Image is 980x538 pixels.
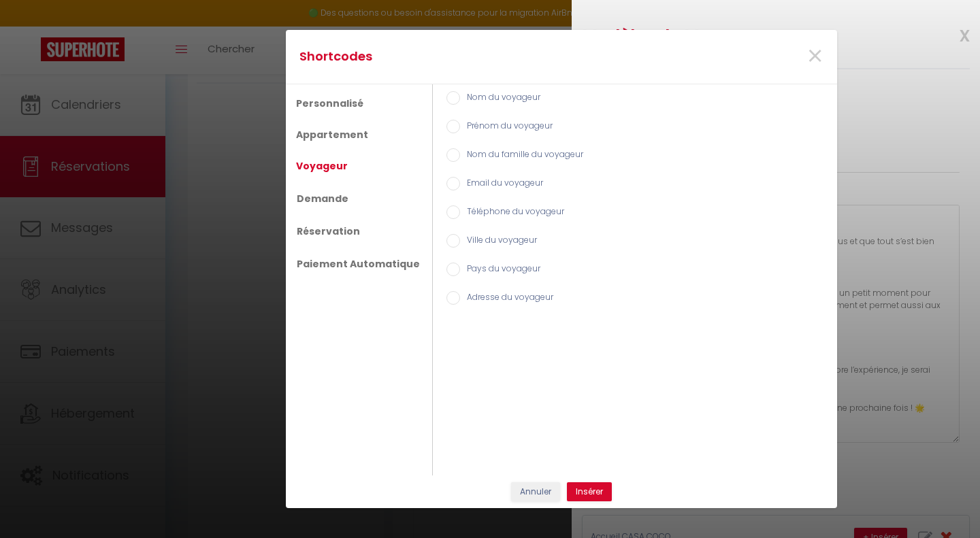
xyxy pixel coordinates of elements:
[460,120,553,135] label: Prénom du voyageur
[460,91,540,106] label: Nom du voyageur
[806,36,823,77] span: ×
[289,154,355,178] a: Voyageur
[460,234,537,249] label: Ville du voyageur
[289,251,427,277] a: Paiement Automatique
[806,34,823,80] button: Close
[460,291,553,306] label: Adresse du voyageur
[460,148,583,163] label: Nom du famille du voyageur
[289,218,367,244] a: Réservation
[289,186,356,212] a: Demande
[299,47,643,66] h4: Shortcodes
[511,482,560,501] button: Annuler
[567,482,612,501] button: Insérer
[460,263,540,278] label: Pays du voyageur
[460,205,564,220] label: Téléphone du voyageur
[289,91,370,116] a: Personnalisé
[460,177,543,192] label: Email du voyageur
[289,122,375,147] a: Appartement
